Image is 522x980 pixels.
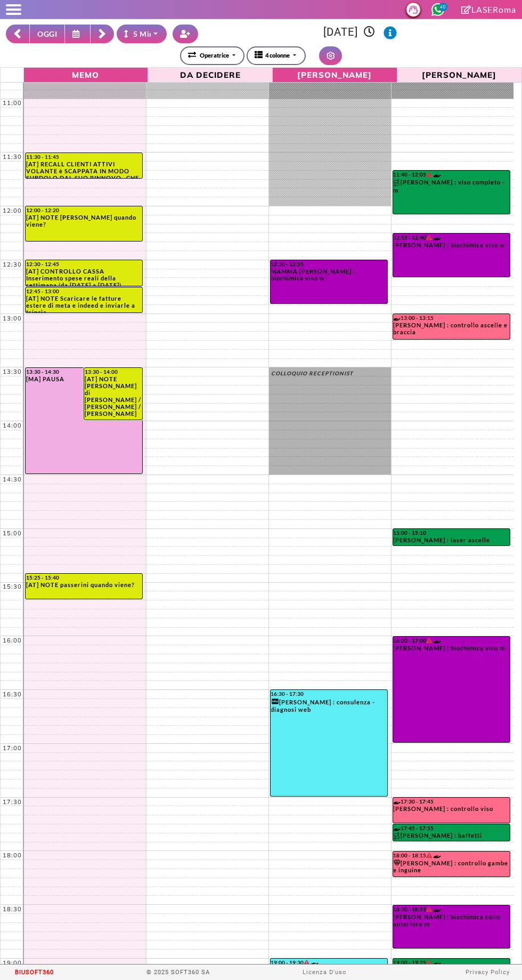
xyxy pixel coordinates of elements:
[1,476,24,483] div: 14:30
[124,28,164,39] div: 5 Minuti
[1,315,24,322] div: 13:00
[394,242,510,252] div: [PERSON_NAME] : biochimica viso w
[1,798,24,806] div: 17:30
[461,4,516,14] a: LASERoma
[394,906,510,913] div: 18:30 - 18:55
[85,368,141,375] div: 13:30 - 14:00
[394,322,510,339] div: [PERSON_NAME] : controllo ascelle e braccia
[1,852,24,859] div: 18:00
[26,375,142,382] div: [MA] PAUSA
[1,261,24,268] div: 12:30
[271,268,387,285] div: MAMMA [PERSON_NAME] : biochimica viso w
[394,645,510,655] div: [PERSON_NAME] : biochimica viso m
[1,744,24,752] div: 17:00
[26,214,142,228] div: [AT] NOTE [PERSON_NAME] quando viene?
[394,859,510,877] div: [PERSON_NAME] : controllo gambe e inguine
[1,99,24,107] div: 11:00
[394,171,510,178] div: 11:40 - 12:05
[394,637,510,644] div: 16:00 - 17:00
[427,172,433,177] i: Il cliente ha degli insoluti
[173,25,198,43] button: Crea nuovo contatto rapido
[394,335,510,346] span: + controllo gambe
[394,536,510,545] div: [PERSON_NAME] : laser ascelle
[427,906,433,912] i: Il cliente ha degli insoluti
[26,154,142,160] div: 11:30 - 11:45
[151,69,270,80] span: Da Decidere
[1,207,24,214] div: 12:00
[271,697,280,706] i: Categoria cliente: Nuovo
[427,853,433,858] i: Il cliente ha degli insoluti
[1,690,24,698] div: 16:30
[400,69,519,80] span: [PERSON_NAME]
[26,268,142,286] div: [AT] CONTROLLO CASSA Inserimento spese reali della settimana (da [DATE] a [DATE])
[394,179,401,187] img: PERCORSO
[271,690,387,697] div: 16:30 - 17:30
[461,5,471,14] i: Clicca per andare alla pagina di firma
[26,261,142,267] div: 12:30 - 12:45
[394,852,510,859] div: 18:00 - 18:15
[1,422,24,429] div: 14:00
[394,179,510,197] div: [PERSON_NAME] : viso completo -m
[466,969,510,976] a: Privacy Policy
[26,581,142,588] div: [AT] NOTE passerini quando viene?
[394,913,510,930] div: [PERSON_NAME] : biochimica collo anteriore m
[394,798,510,805] div: 17:30 - 17:45
[1,637,24,644] div: 16:00
[27,69,145,80] span: Memo
[1,529,24,537] div: 15:00
[26,295,142,312] div: [AT] NOTE Scaricare le fatture estere di meta e indeed e inviarle a trincia
[439,3,447,11] span: 40
[271,959,387,966] div: 19:00 - 19:30
[271,697,387,716] div: [PERSON_NAME] : consulenza - diagnosi web
[394,315,510,321] div: 13:00 - 13:15
[1,368,24,375] div: 13:30
[394,529,510,536] div: 15:00 - 15:10
[1,153,24,160] div: 11:30
[275,69,394,80] span: [PERSON_NAME]
[427,235,433,240] i: Il cliente ha degli insoluti
[394,859,401,866] i: Categoria cliente: Diamante
[427,638,433,643] i: Il cliente ha degli insoluti
[394,805,510,815] div: [PERSON_NAME] : controllo viso
[26,207,142,213] div: 12:00 - 12:20
[272,370,388,380] div: COLLOQUIO RECEPTIONIST
[304,960,310,965] i: Il cliente ha degli insoluti
[85,375,141,417] div: [AT] NOTE [PERSON_NAME] di [PERSON_NAME] / [PERSON_NAME] / [PERSON_NAME]
[394,832,401,840] img: PERCORSO
[26,288,142,294] div: 12:45 - 13:00
[1,959,24,967] div: 19:00
[303,969,346,976] a: Licenza D'uso
[26,574,142,581] div: 15:25 - 15:40
[394,825,510,831] div: 17:45 - 17:55
[394,959,510,966] div: 19:00 - 19:25
[29,25,65,43] button: OGGI
[271,261,387,267] div: 12:30 - 12:55
[204,26,516,39] h3: [DATE]
[1,905,24,913] div: 18:30
[394,832,510,841] div: [PERSON_NAME] : baffetti
[26,368,142,375] div: 13:30 - 14:30
[26,160,142,178] div: [AT] RECALL CLIENTI ATTIVI VOLANTE è SCAPPATA IN MODO SUBDOLO DAL SUO RINNOVO.. CHE DEVE FA?
[1,583,24,590] div: 15:30
[427,960,433,965] i: Il cliente ha degli insoluti
[394,234,510,241] div: 12:15 - 12:40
